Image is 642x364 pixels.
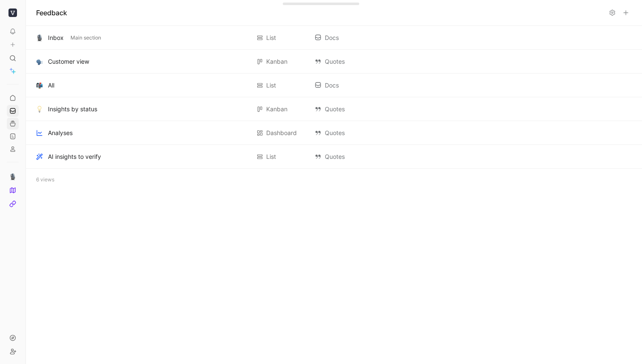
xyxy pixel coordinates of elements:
[36,82,43,89] img: 📬
[34,56,45,67] button: 🗣️
[48,152,101,162] div: AI insights to verify
[26,73,642,97] div: 📬AllList DocsView actions
[266,128,297,138] div: Dashboard
[48,104,97,114] div: Insights by status
[315,56,412,67] div: Quotes
[9,173,16,180] img: 🎙️
[26,97,642,121] div: 💡Insights by statusKanban QuotesView actions
[26,26,642,50] div: 🎙️InboxMain sectionList DocsView actions
[266,33,276,43] div: List
[8,8,17,17] img: Viio
[7,171,19,183] a: 🎙️
[26,121,642,145] div: AnalysesDashboard QuotesView actions
[34,33,45,43] button: 🎙️
[48,56,89,67] div: Customer view
[36,8,67,18] h1: Feedback
[315,33,412,43] div: Docs
[36,34,43,41] img: 🎙️
[36,106,43,113] img: 💡
[34,80,45,90] button: 📬
[315,104,412,114] div: Quotes
[26,169,642,191] div: 6 views
[266,152,276,162] div: List
[266,80,276,90] div: List
[7,162,19,210] div: 🎙️
[48,80,54,90] div: All
[70,34,101,42] span: Main section
[315,152,412,162] div: Quotes
[26,145,642,169] div: AI insights to verifyList QuotesView actions
[36,58,43,65] img: 🗣️
[48,33,64,43] div: Inbox
[7,7,19,19] button: Viio
[315,80,412,90] div: Docs
[315,128,412,138] div: Quotes
[69,34,103,42] button: Main section
[26,50,642,73] div: 🗣️Customer viewKanban QuotesView actions
[48,128,73,138] div: Analyses
[34,104,45,114] button: 💡
[266,104,287,114] div: Kanban
[266,56,287,67] div: Kanban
